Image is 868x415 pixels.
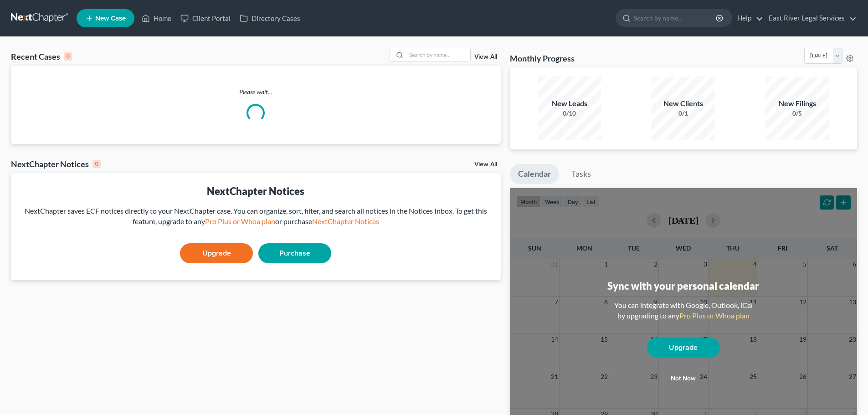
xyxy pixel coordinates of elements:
[474,54,497,60] a: View All
[611,300,756,321] div: You can integrate with Google, Outlook, iCal by upgrading to any
[205,217,275,225] a: Pro Plus or Whoa plan
[652,98,715,109] div: New Clients
[510,164,559,184] a: Calendar
[634,10,717,26] input: Search by name...
[235,10,305,26] a: Directory Cases
[733,10,763,26] a: Help
[474,161,497,168] a: View All
[607,279,759,293] div: Sync with your personal calendar
[538,109,601,118] div: 0/10
[647,338,720,358] a: Upgrade
[64,52,72,61] div: 0
[538,98,601,109] div: New Leads
[11,51,72,62] div: Recent Cases
[11,87,501,97] p: Please wait...
[95,15,126,22] span: New Case
[765,98,829,109] div: New Filings
[312,217,379,225] a: NextChapter Notices
[647,369,720,388] button: Not now
[765,109,829,118] div: 0/5
[176,10,235,26] a: Client Portal
[180,243,253,263] a: Upgrade
[563,164,599,184] a: Tasks
[92,160,101,168] div: 0
[510,53,575,64] h3: Monthly Progress
[258,243,331,263] a: Purchase
[18,206,493,227] div: NextChapter saves ECF notices directly to your NextChapter case. You can organize, sort, filter, ...
[137,10,176,26] a: Home
[406,48,470,61] input: Search by name...
[18,184,493,198] div: NextChapter Notices
[764,10,857,26] a: East River Legal Services
[679,311,750,320] a: Pro Plus or Whoa plan
[11,159,101,169] div: NextChapter Notices
[652,109,715,118] div: 0/1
